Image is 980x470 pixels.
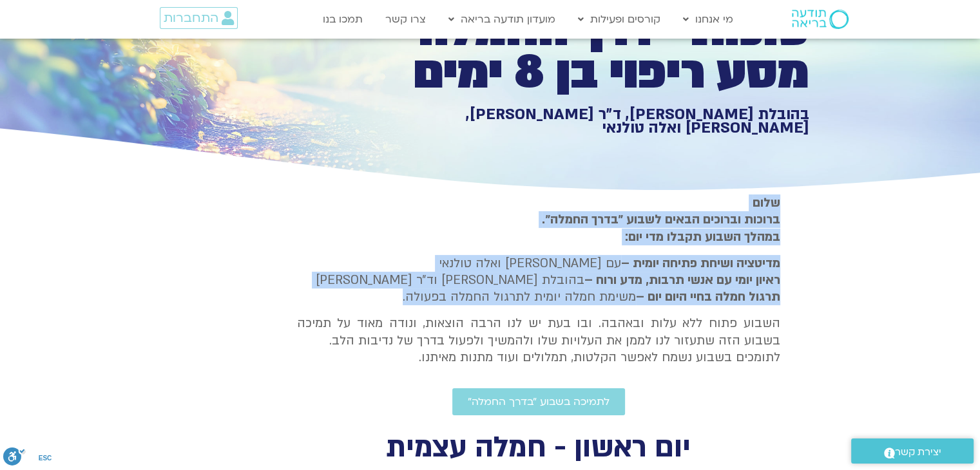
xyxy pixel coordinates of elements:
h2: יום ראשון - חמלה עצמית [297,435,780,461]
h1: בהובלת [PERSON_NAME], ד״ר [PERSON_NAME], [PERSON_NAME] ואלה טולנאי [363,108,809,135]
a: מועדון תודעה בריאה [442,7,562,32]
a: לתמיכה בשבוע ״בדרך החמלה״ [452,388,625,415]
span: לתמיכה בשבוע ״בדרך החמלה״ [468,396,610,408]
span: התחברות [164,11,218,25]
span: יצירת קשר [895,444,941,461]
strong: מדיטציה ושיחת פתיחה יומית – [621,255,780,272]
p: עם [PERSON_NAME] ואלה טולנאי בהובלת [PERSON_NAME] וד״ר [PERSON_NAME] משימת חמלה יומית לתרגול החמל... [297,255,780,306]
h1: סוכות ״דרך החמלה״ מסע ריפוי בן 8 ימים [363,10,809,94]
strong: שלום [753,194,780,211]
a: יצירת קשר [851,438,974,464]
p: השבוע פתוח ללא עלות ובאהבה. ובו בעת יש לנו הרבה הוצאות, ונודה מאוד על תמיכה בשבוע הזה שתעזור לנו ... [297,315,780,366]
a: התחברות [160,7,238,29]
a: קורסים ופעילות [572,7,667,32]
img: תודעה בריאה [792,10,849,29]
strong: ברוכות וברוכים הבאים לשבוע ״בדרך החמלה״. במהלך השבוע תקבלו מדי יום: [542,211,780,245]
a: צרו קשר [379,7,432,32]
a: מי אנחנו [677,7,740,32]
b: ראיון יומי עם אנשי תרבות, מדע ורוח – [584,272,780,288]
a: תמכו בנו [316,7,369,32]
b: תרגול חמלה בחיי היום יום – [636,288,780,305]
